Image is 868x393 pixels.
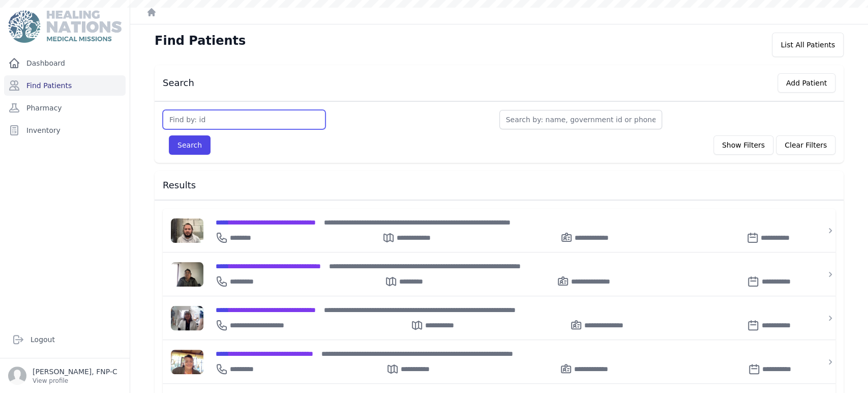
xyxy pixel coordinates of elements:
[33,377,117,385] p: View profile
[776,135,835,155] button: Clear Filters
[777,73,835,93] button: Add Patient
[713,135,773,155] button: Show Filters
[155,33,246,49] h1: Find Patients
[4,75,126,96] a: Find Patients
[4,53,126,73] a: Dashboard
[163,77,194,89] h3: Search
[8,329,122,350] a: Logout
[163,110,325,129] input: Find by: id
[8,10,121,43] img: Medical Missions EMR
[171,350,203,374] img: fvH3HnreMCVEaEMejTjvwEMq9octsUl8AAAACV0RVh0ZGF0ZTpjcmVhdGUAMjAyMy0xMi0xOVQxNjo1MTo0MCswMDowMFnfxL...
[8,367,122,385] a: [PERSON_NAME], FNP-C View profile
[4,120,126,141] a: Inventory
[171,306,203,330] img: dEOdAwAAACV0RVh0ZGF0ZTpjcmVhdGUAMjAyMy0xMi0xOVQxOTo1NTowNiswMDowMJDeijoAAAAldEVYdGRhdGU6bW9kaWZ5A...
[772,33,844,57] div: List All Patients
[499,110,662,129] input: Search by: name, government id or phone
[33,367,117,377] p: [PERSON_NAME], FNP-C
[171,262,203,287] img: AAAACV0RVh0ZGF0ZTpjcmVhdGUAMjAyNS0wNi0yNFQxNDozNjo0MiswMDowMABbxBQAAAAldEVYdGRhdGU6bW9kaWZ5ADIwMj...
[163,179,835,191] h3: Results
[4,98,126,118] a: Pharmacy
[169,135,211,155] button: Search
[171,218,203,243] img: AAAAJXRFWHRkYXRlOm1vZGlmeQAyMDI0LTAyLTI3VDE2OjU4OjA5KzAwOjAwtuO0wwAAAABJRU5ErkJggg==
